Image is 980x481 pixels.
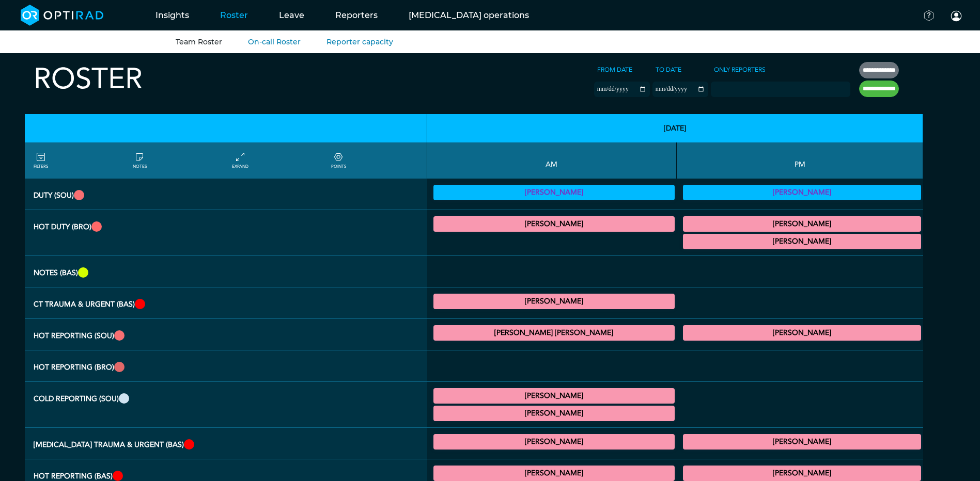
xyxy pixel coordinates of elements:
a: Reporter capacity [326,37,393,46]
summary: [PERSON_NAME] [435,467,674,479]
summary: [PERSON_NAME] [685,186,919,199]
a: show/hide notes [133,151,147,170]
summary: [PERSON_NAME] [435,186,674,199]
div: Vetting 09:00 - 13:00 [433,185,675,200]
summary: [PERSON_NAME] [685,327,919,339]
div: CT Trauma & Urgent/MRI Trauma & Urgent 09:00 - 13:00 [433,466,675,481]
th: NOTES (BAS) [25,256,427,287]
summary: [PERSON_NAME] [685,218,919,230]
a: FILTERS [34,151,48,170]
img: brand-opti-rad-logos-blue-and-white-d2f68631ba2948856bd03f2d395fb146ddc8fb01b4b6e9315ea85fa773367... [21,5,104,26]
h2: Roster [34,62,143,97]
summary: [PERSON_NAME] [685,467,919,479]
div: MRI Trauma & Urgent 09:00 - 13:00 [433,434,675,450]
summary: [PERSON_NAME] [435,407,674,420]
div: CT Trauma & Urgent 09:00 - 13:00 [433,294,675,309]
summary: [PERSON_NAME] [685,436,919,448]
th: Duty (SOU) [25,179,427,210]
div: MRI Trauma & Urgent 13:00 - 17:00 [683,434,921,450]
a: On-call Roster [248,37,301,46]
a: collapse/expand expected points [331,151,346,170]
summary: [PERSON_NAME] [435,295,674,308]
input: null [712,83,764,92]
label: Only Reporters [711,62,769,77]
div: MRI Trauma & Urgent/CT Trauma & Urgent 13:00 - 17:00 [683,325,921,341]
div: Vetting (30 PF Points) 13:00 - 17:00 [683,185,921,200]
th: CT Trauma & Urgent (BAS) [25,287,427,319]
label: From date [594,62,635,77]
summary: [PERSON_NAME] [435,390,674,402]
div: General MRI/General CT 11:00 - 13:00 [433,406,675,421]
th: PM [677,142,923,179]
a: Team Roster [176,37,222,46]
th: Hot Reporting (BRO) [25,350,427,382]
div: CT Trauma & Urgent/MRI Trauma & Urgent 13:00 - 17:00 [683,216,921,232]
summary: [PERSON_NAME] [435,218,674,230]
th: Hot Duty (BRO) [25,210,427,256]
th: AM [427,142,677,179]
div: General CT/General MRI 09:00 - 11:00 [433,388,675,404]
th: [DATE] [427,114,923,142]
div: CT Trauma & Urgent/MRI Trauma & Urgent 09:00 - 13:00 [433,325,675,341]
a: collapse/expand entries [232,151,248,170]
summary: [PERSON_NAME] [PERSON_NAME] [435,327,674,339]
th: Cold Reporting (SOU) [25,382,427,428]
th: MRI Trauma & Urgent (BAS) [25,428,427,459]
div: CT Trauma & Urgent/MRI Trauma & Urgent 17:00 - 20:00 [683,234,921,249]
th: Hot Reporting (SOU) [25,319,427,350]
summary: [PERSON_NAME] [685,235,919,248]
summary: [PERSON_NAME] [435,436,674,448]
div: CT Trauma & Urgent/MRI Trauma & Urgent 13:00 - 17:00 [683,466,921,481]
div: CT Trauma & Urgent/MRI Trauma & Urgent 08:00 - 13:00 [433,216,675,232]
label: To date [652,62,685,77]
